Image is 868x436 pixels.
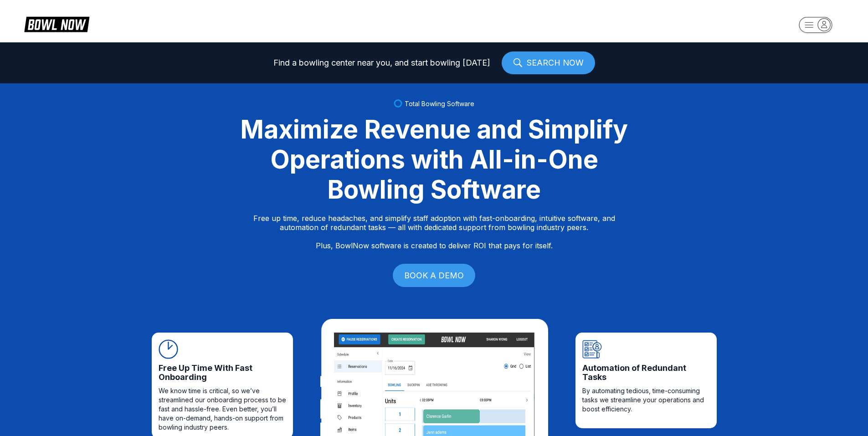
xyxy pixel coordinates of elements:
[159,386,286,432] span: We know time is critical, so we’ve streamlined our onboarding process to be fast and hassle-free....
[229,114,639,205] div: Maximize Revenue and Simplify Operations with All-in-One Bowling Software
[582,386,710,414] span: By automating tedious, time-consuming tasks we streamline your operations and boost efficiency.
[253,214,615,250] p: Free up time, reduce headaches, and simplify staff adoption with fast-onboarding, intuitive softw...
[159,364,286,382] span: Free Up Time With Fast Onboarding
[502,51,595,74] a: SEARCH NOW
[393,264,475,287] a: BOOK A DEMO
[273,58,490,67] span: Find a bowling center near you, and start bowling [DATE]
[582,364,710,382] span: Automation of Redundant Tasks
[405,100,474,108] span: Total Bowling Software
